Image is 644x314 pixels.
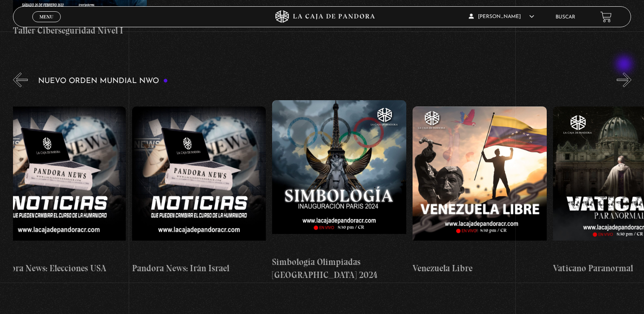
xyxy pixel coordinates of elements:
h3: Nuevo Orden Mundial NWO [38,77,168,85]
span: [PERSON_NAME] [469,14,534,19]
a: Simbología Olimpiadas [GEOGRAPHIC_DATA] 2024 [272,93,406,288]
button: Next [617,73,631,87]
button: Previous [13,73,28,87]
a: Pandora News: Irán Israel [132,93,266,288]
h4: Venezuela Libre [413,262,547,275]
span: Cerrar [37,21,57,27]
a: Venezuela Libre [413,93,547,288]
a: Buscar [556,15,575,20]
a: View your shopping cart [600,11,612,22]
h4: Taller Ciberseguridad Nivel I [13,24,147,37]
h4: Simbología Olimpiadas [GEOGRAPHIC_DATA] 2024 [272,255,406,282]
h4: Pandora News: Irán Israel [132,262,266,275]
span: Menu [39,14,53,19]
